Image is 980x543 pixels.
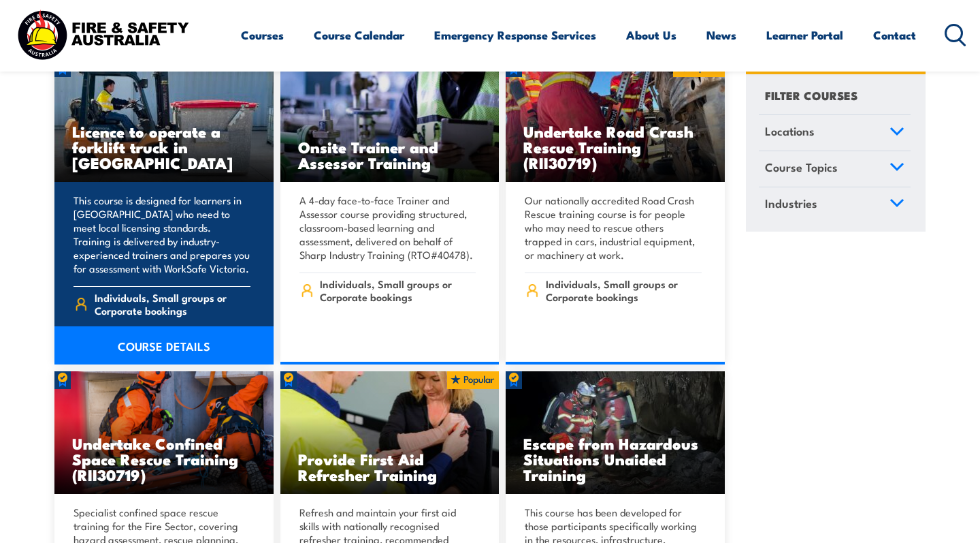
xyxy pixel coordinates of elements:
a: COURSE DETAILS [54,326,274,364]
a: Licence to operate a forklift truck in [GEOGRAPHIC_DATA] [54,59,274,182]
a: Onsite Trainer and Assessor Training [280,59,500,182]
img: Provide First Aid (Blended Learning) [280,371,500,494]
h3: Provide First Aid Refresher Training [298,451,482,482]
h3: Escape from Hazardous Situations Unaided Training [523,435,707,482]
span: Individuals, Small groups or Corporate bookings [546,277,702,303]
span: Locations [765,122,815,140]
span: Individuals, Small groups or Corporate bookings [320,277,476,303]
a: Industries [759,187,911,222]
img: Underground mine rescue [506,371,725,494]
span: Industries [765,193,817,212]
a: Course Calendar [314,17,404,53]
p: This course is designed for learners in [GEOGRAPHIC_DATA] who need to meet local licensing standa... [73,193,250,275]
img: Undertake Confined Space Rescue Training (non Fire-Sector) (2) [54,371,274,494]
p: Our nationally accredited Road Crash Rescue training course is for people who may need to rescue ... [525,193,702,262]
h4: FILTER COURSES [765,86,857,104]
a: News [706,17,736,53]
a: Escape from Hazardous Situations Unaided Training [506,371,725,494]
h3: Undertake Confined Space Rescue Training (RII30719) [72,435,256,482]
a: Undertake Road Crash Rescue Training (RII30719) [506,59,725,182]
a: Undertake Confined Space Rescue Training (RII30719) [54,371,274,494]
img: Road Crash Rescue Training [506,59,725,182]
img: Safety For Leaders [280,59,500,182]
a: Course Topics [759,151,911,187]
span: Individuals, Small groups or Corporate bookings [95,291,250,317]
h3: Undertake Road Crash Rescue Training (RII30719) [523,123,707,170]
a: About Us [626,17,676,53]
img: Licence to operate a forklift truck Training [54,59,274,182]
span: Course Topics [765,158,838,176]
a: Contact [873,17,916,53]
a: Locations [759,115,911,151]
a: Emergency Response Services [434,17,596,53]
p: A 4-day face-to-face Trainer and Assessor course providing structured, classroom-based learning a... [299,193,476,262]
a: Courses [241,17,284,53]
h3: Onsite Trainer and Assessor Training [298,139,482,170]
a: Provide First Aid Refresher Training [280,371,500,494]
h3: Licence to operate a forklift truck in [GEOGRAPHIC_DATA] [72,123,256,170]
a: Learner Portal [766,17,843,53]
